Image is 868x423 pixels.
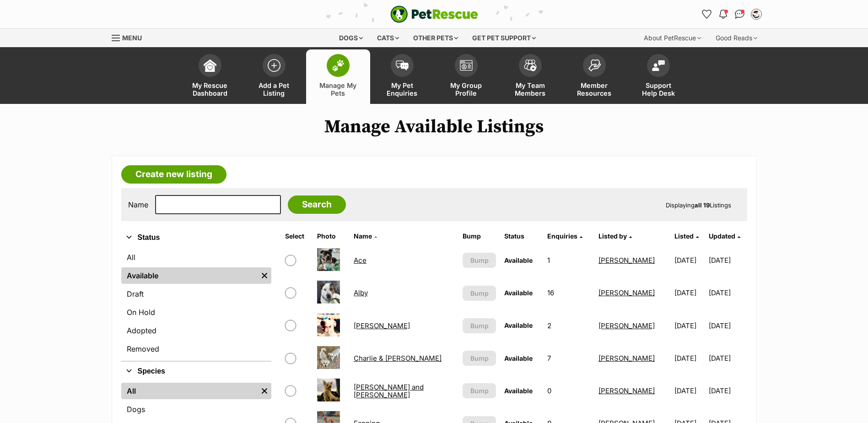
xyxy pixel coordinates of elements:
ul: Account quick links [700,7,764,22]
div: Status [121,247,271,361]
span: Menu [122,34,142,42]
td: 2 [544,310,594,342]
a: [PERSON_NAME] and [PERSON_NAME] [354,383,424,399]
td: [DATE] [709,342,746,374]
a: [PERSON_NAME] [354,321,410,330]
span: Bump [470,255,489,265]
label: Name [128,201,148,209]
td: [DATE] [709,244,746,276]
td: [DATE] [709,310,746,342]
td: [DATE] [671,375,708,407]
strong: all 19 [695,201,710,209]
span: Add a Pet Listing [253,81,295,97]
a: Name [354,232,377,240]
button: Bump [463,286,496,301]
img: Shardin Carter profile pic [752,10,761,19]
span: Available [504,387,533,395]
td: [DATE] [671,342,708,374]
a: [PERSON_NAME] [598,288,655,297]
div: Good Reads [709,29,764,47]
td: [DATE] [671,277,708,309]
button: Status [121,232,271,244]
td: 0 [544,375,594,407]
button: Bump [463,351,496,366]
a: Removed [121,341,271,357]
a: Favourites [700,7,714,22]
div: Other pets [407,29,464,47]
button: Bump [463,318,496,333]
th: Select [281,229,313,244]
a: [PERSON_NAME] [598,256,655,265]
span: My Team Members [510,81,551,97]
a: Member Resources [562,49,626,104]
td: 1 [544,244,594,276]
a: Available [121,267,258,284]
button: Bump [463,383,496,398]
button: Bump [463,253,496,268]
a: Updated [709,232,740,240]
th: Photo [313,229,349,244]
span: Listed by [598,232,627,240]
span: translation missing: en.admin.listings.index.attributes.enquiries [547,232,577,240]
th: Bump [459,229,500,244]
span: Name [354,232,372,240]
a: My Group Profile [434,49,498,104]
img: logo-e224e6f780fb5917bec1dbf3a21bbac754714ae5b6737aabdf751b685950b380.svg [390,5,478,23]
td: 7 [544,342,594,374]
a: Create new listing [121,165,226,184]
a: Add a Pet Listing [242,49,306,104]
a: Charlie & [PERSON_NAME] [354,354,442,363]
a: [PERSON_NAME] [598,386,655,395]
span: Bump [470,288,489,298]
span: Member Resources [574,81,615,97]
img: dashboard-icon-eb2f2d2d3e046f16d808141f083e7271f6b2e854fb5c12c21221c1fb7104beca.svg [204,59,216,72]
img: manage-my-pets-icon-02211641906a0b7f246fdf0571729dbe1e7629f14944591b6c1af311fb30b64b.svg [332,60,345,71]
img: pet-enquiries-icon-7e3ad2cf08bfb03b45e93fb7055b45f3efa6380592205ae92323e6603595dc1f.svg [396,60,409,70]
a: Enquiries [547,232,582,240]
span: My Pet Enquiries [382,81,423,97]
button: My account [749,7,764,22]
td: 16 [544,277,594,309]
a: Dogs [121,401,271,418]
a: Support Help Desk [626,49,690,104]
img: help-desk-icon-fdf02630f3aa405de69fd3d07c3f3aa587a6932b1a1747fa1d2bba05be0121f9.svg [652,60,665,71]
span: Updated [709,232,735,240]
td: [DATE] [709,277,746,309]
div: Cats [371,29,405,47]
img: add-pet-listing-icon-0afa8454b4691262ce3f59096e99ab1cd57d4a30225e0717b998d2c9b9846f56.svg [268,59,280,72]
span: Available [504,354,533,362]
span: Available [504,256,533,264]
div: Dogs [333,29,369,47]
a: Manage My Pets [306,49,370,104]
a: Listed by [598,232,632,240]
a: Remove filter [258,383,271,399]
span: Support Help Desk [638,81,679,97]
a: Conversations [733,7,747,22]
a: My Rescue Dashboard [178,49,242,104]
a: PetRescue [390,5,478,23]
img: group-profile-icon-3fa3cf56718a62981997c0bc7e787c4b2cf8bcc04b72c1350f741eb67cf2f40e.svg [460,60,473,71]
a: Alby [354,288,368,297]
button: Species [121,365,271,377]
span: My Group Profile [446,81,487,97]
button: Notifications [716,7,731,22]
span: Available [504,289,533,297]
th: Status [501,229,543,244]
span: Bump [470,353,489,363]
a: Ace [354,256,367,265]
span: Displaying Listings [666,201,731,209]
a: All [121,249,271,266]
a: On Hold [121,304,271,320]
input: Search [288,195,346,214]
span: Manage My Pets [318,81,359,97]
td: [DATE] [709,375,746,407]
img: team-members-icon-5396bd8760b3fe7c0b43da4ab00e1e3bb1a5d9ba89233759b79545d2d3fc5d0d.svg [524,60,537,71]
a: [PERSON_NAME] [598,354,655,363]
div: About PetRescue [637,29,707,47]
span: Available [504,321,533,329]
a: Menu [112,29,148,45]
td: [DATE] [671,310,708,342]
a: [PERSON_NAME] [598,321,655,330]
span: Listed [674,232,694,240]
span: Bump [470,386,489,396]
